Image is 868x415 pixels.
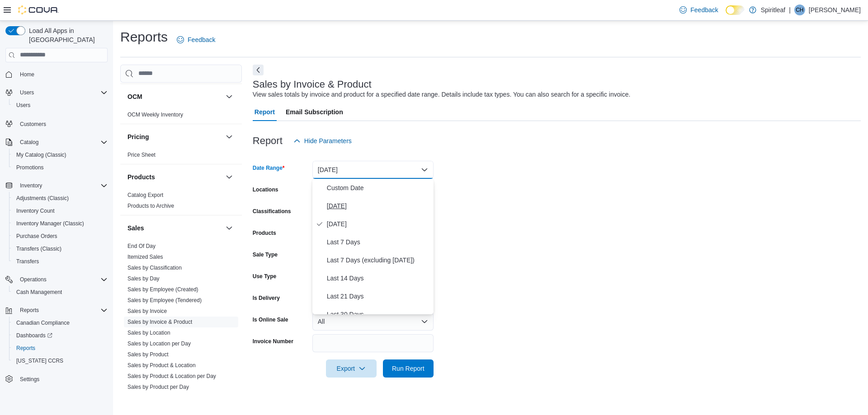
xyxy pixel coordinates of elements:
[16,319,70,326] span: Canadian Compliance
[127,173,222,182] button: Products
[173,31,219,49] a: Feedback
[16,164,44,171] span: Promotions
[16,345,35,352] span: Reports
[13,287,66,298] a: Cash Management
[13,343,108,354] span: Reports
[392,364,425,373] span: Run Report
[224,172,235,182] button: Products
[127,203,174,209] a: Products to Archive
[16,274,50,285] button: Operations
[127,132,149,141] h3: Pricing
[127,297,202,303] a: Sales by Employee (Tendered)
[253,338,293,345] label: Invoice Number
[120,149,242,164] div: Pricing
[2,68,111,81] button: Home
[13,205,58,216] a: Inventory Count
[2,117,111,130] button: Customers
[127,202,174,210] span: Products to Archive
[16,180,108,191] span: Inventory
[13,330,56,341] a: Dashboards
[20,276,47,283] span: Operations
[13,243,108,254] span: Transfers (Classic)
[253,79,372,90] h3: Sales by Invoice & Product
[16,373,108,385] span: Settings
[127,112,183,118] a: OCM Weekly Inventory
[13,205,108,216] span: Inventory Count
[253,90,631,99] div: View sales totals by invoice and product for a specified date range. Details include tax types. Y...
[16,180,46,191] button: Inventory
[127,224,222,233] button: Sales
[726,5,745,15] input: Dark Mode
[20,121,46,128] span: Customers
[9,242,111,255] button: Transfers (Classic)
[127,319,192,325] a: Sales by Invoice & Product
[327,237,430,247] span: Last 7 Days
[13,149,70,160] a: My Catalog (Classic)
[2,304,111,317] button: Reports
[120,109,242,124] div: OCM
[16,151,66,159] span: My Catalog (Classic)
[127,286,198,293] span: Sales by Employee (Created)
[224,131,235,142] button: Pricing
[13,256,108,267] span: Transfers
[312,179,434,314] div: Select listbox
[16,289,62,296] span: Cash Management
[690,5,718,14] span: Feedback
[16,118,108,129] span: Customers
[13,162,108,173] span: Promotions
[16,245,61,252] span: Transfers (Classic)
[16,332,52,339] span: Dashboards
[253,65,264,75] button: Next
[13,193,72,204] a: Adjustments (Classic)
[13,317,73,328] a: Canadian Compliance
[13,100,34,111] a: Users
[326,359,377,378] button: Export
[327,219,430,229] span: [DATE]
[224,223,235,233] button: Sales
[13,162,47,173] a: Promotions
[726,15,726,15] span: Dark Mode
[127,92,142,101] h3: OCM
[16,69,108,80] span: Home
[16,102,30,109] span: Users
[9,99,111,112] button: Users
[16,87,38,98] button: Users
[13,343,39,354] a: Reports
[13,149,108,160] span: My Catalog (Classic)
[224,91,235,102] button: OCM
[327,309,430,320] span: Last 30 Days
[20,139,38,146] span: Catalog
[13,355,67,366] a: [US_STATE] CCRS
[127,242,156,250] span: End Of Day
[13,243,65,254] a: Transfers (Classic)
[127,243,156,249] a: End Of Day
[20,307,39,314] span: Reports
[13,218,108,229] span: Inventory Manager (Classic)
[127,173,155,182] h3: Products
[13,330,108,341] span: Dashboards
[789,5,791,15] p: |
[16,357,63,364] span: [US_STATE] CCRS
[16,137,42,148] button: Catalog
[16,220,84,227] span: Inventory Manager (Classic)
[16,119,50,130] a: Customers
[127,383,189,391] span: Sales by Product per Day
[127,351,169,358] span: Sales by Product
[13,317,108,328] span: Canadian Compliance
[253,273,276,280] label: Use Type
[127,192,163,198] a: Catalog Export
[13,100,108,111] span: Users
[761,5,785,15] p: Spiritleaf
[127,362,196,368] a: Sales by Product & Location
[383,359,434,378] button: Run Report
[127,151,156,159] span: Price Sheet
[2,136,111,149] button: Catalog
[127,191,163,199] span: Catalog Export
[255,103,275,121] span: Report
[796,5,803,15] span: CH
[16,207,55,214] span: Inventory Count
[327,182,430,193] span: Custom Date
[9,286,111,298] button: Cash Management
[9,255,111,268] button: Transfers
[127,297,202,304] span: Sales by Employee (Tendered)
